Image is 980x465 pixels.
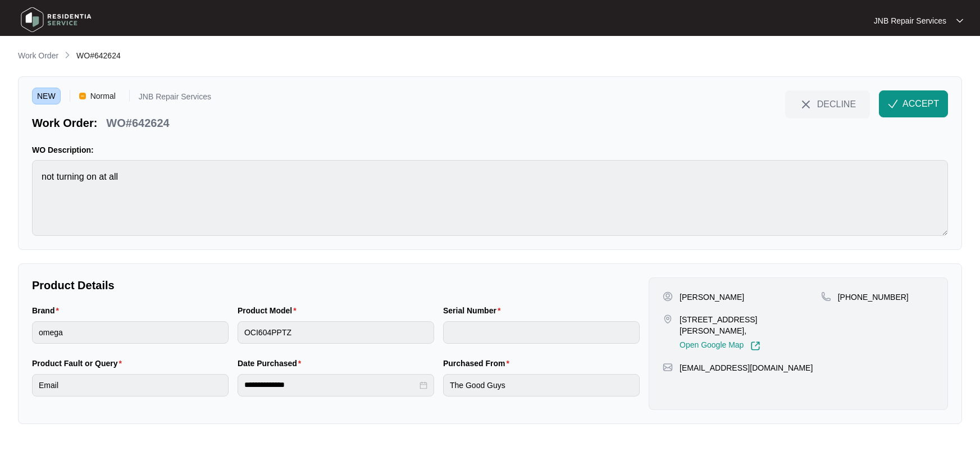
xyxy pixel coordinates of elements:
label: Product Model [238,305,301,316]
span: WO#642624 [76,51,121,60]
p: Work Order [18,50,58,61]
a: Work Order [16,50,61,62]
img: Vercel Logo [79,93,86,99]
span: ACCEPT [902,97,939,111]
span: Normal [86,88,120,104]
span: DECLINE [817,98,856,110]
label: Brand [32,305,63,316]
p: [PHONE_NUMBER] [838,291,909,303]
input: Product Model [238,321,434,344]
span: NEW [32,88,61,104]
p: [STREET_ADDRESS][PERSON_NAME], [680,314,821,336]
button: check-IconACCEPT [879,90,948,117]
label: Serial Number [443,305,505,316]
textarea: not turning on at all [32,160,948,236]
img: user-pin [663,291,673,302]
p: [EMAIL_ADDRESS][DOMAIN_NAME] [680,362,813,373]
p: Product Details [32,277,640,293]
p: Work Order: [32,115,97,131]
button: close-IconDECLINE [785,90,870,117]
input: Date Purchased [244,379,417,391]
a: Open Google Map [680,341,760,351]
p: WO Description: [32,144,948,156]
img: residentia service logo [17,3,95,37]
img: map-pin [663,362,673,372]
label: Purchased From [443,358,514,369]
img: close-Icon [799,98,813,111]
img: map-pin [821,291,831,302]
p: JNB Repair Services [139,93,211,104]
img: chevron-right [63,51,72,60]
label: Product Fault or Query [32,358,126,369]
img: map-pin [663,314,673,324]
p: WO#642624 [106,115,169,131]
input: Product Fault or Query [32,374,229,396]
img: check-Icon [888,99,898,109]
img: Link-External [750,341,760,351]
p: [PERSON_NAME] [680,291,744,303]
label: Date Purchased [238,358,306,369]
img: dropdown arrow [956,18,963,24]
input: Serial Number [443,321,640,344]
input: Purchased From [443,374,640,396]
p: JNB Repair Services [874,15,946,26]
input: Brand [32,321,229,344]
